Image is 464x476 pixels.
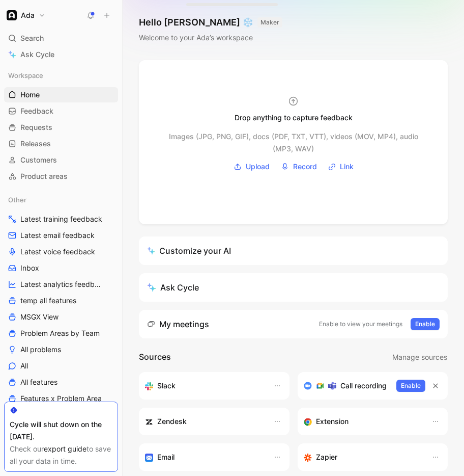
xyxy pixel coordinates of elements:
span: Problem Areas by Team [20,328,100,338]
button: Enable [411,318,440,330]
h3: Email [157,451,175,463]
a: Requests [4,120,118,135]
span: Workspace [8,70,43,81]
h2: Sources [139,351,171,364]
button: Manage sources [392,351,448,364]
a: Inbox [4,260,118,276]
span: Record [293,161,317,173]
span: Ask Cycle [20,48,54,61]
a: Latest analytics feedback [4,277,118,292]
h1: Ada [21,11,35,20]
a: MSGX View [4,309,118,325]
span: Latest email feedback [20,230,95,241]
span: Search [20,32,44,44]
p: Enable to view your meetings [319,319,402,329]
a: Latest email feedback [4,228,118,243]
span: temp all features [20,296,76,306]
a: All features [4,375,118,390]
div: Customize your AI [147,245,231,257]
button: Upload [230,159,273,174]
span: All [20,361,28,371]
div: Capture feedback from thousands of sources with Zapier (survey results, recordings, sheets, etc). [304,451,422,463]
a: Latest training feedback [4,211,118,227]
span: Requests [20,122,52,133]
span: Releases [20,139,51,149]
div: OtherLatest training feedbackLatest email feedbackLatest voice feedbackInboxLatest analytics feed... [4,192,118,471]
a: export guide [44,444,86,453]
h3: Call recording [340,380,387,392]
div: Drop anything to capture feedback [235,112,353,124]
a: Customize your AI [139,236,448,265]
span: Manage sources [392,351,447,363]
a: Customers [4,152,118,168]
div: Ask Cycle [147,281,199,294]
a: Ask Cycle [4,47,118,62]
button: MAKER [257,17,282,28]
span: Enable [401,381,421,391]
span: Feedback [20,106,53,116]
a: temp all features [4,293,118,308]
button: AdaAda [4,8,48,22]
span: Latest analytics feedback [20,279,104,289]
button: Enable [396,380,425,392]
div: My meetings [147,318,209,330]
span: Product areas [20,171,68,181]
div: Workspace [4,68,118,83]
div: Search [4,31,118,46]
h3: Zendesk [157,415,187,428]
a: Product areas [4,169,118,184]
div: Capture feedback from anywhere on the web [304,415,422,428]
span: Upload [246,161,270,173]
span: Enable [415,319,435,329]
a: Home [4,87,118,102]
span: Customers [20,155,57,165]
span: Latest training feedback [20,214,102,224]
span: Inbox [20,263,39,273]
h3: Slack [157,380,176,392]
div: Record & transcribe meetings from Zoom, Meet & Teams. [304,380,389,392]
span: All problems [20,345,61,355]
div: Welcome to your Ada’s workspace [139,32,282,44]
span: All features [20,377,57,387]
button: Link [325,159,357,174]
span: Features x Problem Area [20,393,102,404]
img: Ada [7,10,17,20]
span: Latest voice feedback [20,247,95,257]
button: Ask Cycle [139,273,448,302]
a: All problems [4,342,118,357]
span: MSGX View [20,312,59,322]
div: Check our to save all your data in time. [10,443,112,467]
span: Link [340,161,354,173]
div: Cycle will shut down on the [DATE]. [10,418,112,443]
span: Home [20,90,40,100]
a: Problem Areas by Team [4,326,118,341]
div: Forward emails to your feedback inbox [145,451,263,463]
h3: Zapier [316,451,337,463]
h1: Hello [PERSON_NAME] ❄️ [139,16,282,29]
a: Feedback [4,103,118,119]
span: Other [8,195,26,205]
div: Sync customers and create docs [145,415,263,428]
div: Images (JPG, PNG, GIF), docs (PDF, TXT, VTT), videos (MOV, MP4), audio (MP3, WAV) [159,130,427,143]
h3: Extension [316,415,349,428]
div: Other [4,192,118,207]
div: Sync your customers, send feedback and get updates in Slack [145,380,263,392]
a: Latest voice feedback [4,244,118,259]
button: Record [277,159,321,174]
a: Releases [4,136,118,151]
a: All [4,358,118,374]
a: Features x Problem Area [4,391,118,406]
